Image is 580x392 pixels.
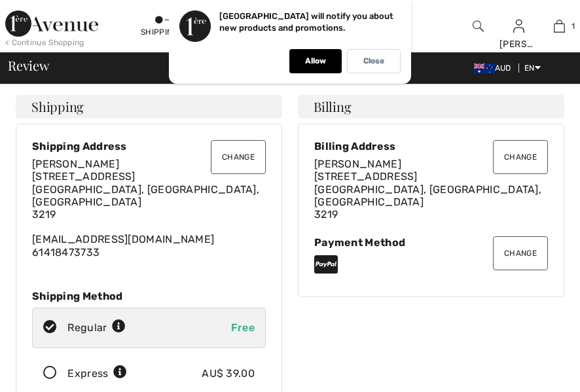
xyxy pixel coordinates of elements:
img: My Bag [554,18,565,34]
span: [PERSON_NAME] [32,158,119,170]
a: Sign In [513,20,524,32]
p: Close [363,56,384,66]
div: [EMAIL_ADDRESS][DOMAIN_NAME] 61418473733 [32,158,266,258]
div: Regular [67,320,126,336]
span: Shipping [31,100,84,113]
span: [STREET_ADDRESS] [GEOGRAPHIC_DATA], [GEOGRAPHIC_DATA], [GEOGRAPHIC_DATA] 3219 [32,170,259,221]
span: 1 [571,20,575,32]
div: [PERSON_NAME] [499,37,539,51]
img: search the website [473,18,484,34]
img: 1ère Avenue [5,10,98,37]
img: My Info [513,18,524,34]
div: Shipping Method [32,290,266,302]
div: Shipping Address [32,140,266,152]
div: < Continue Shopping [5,37,84,48]
div: Billing Address [314,140,548,152]
button: Change [493,236,548,270]
div: Payment Method [314,236,548,249]
span: Billing [314,100,351,113]
span: Review [8,59,49,72]
span: EN [524,63,541,73]
div: Shipping [139,26,179,38]
span: AUD [474,63,517,73]
div: AU$ 39.00 [202,366,255,382]
p: Allow [305,56,326,66]
span: [STREET_ADDRESS] [GEOGRAPHIC_DATA], [GEOGRAPHIC_DATA], [GEOGRAPHIC_DATA] 3219 [314,170,541,221]
span: [PERSON_NAME] [314,158,401,170]
span: Free [231,321,255,334]
button: Change [211,140,266,174]
img: Australian Dollar [474,63,495,74]
div: Express [67,366,127,382]
a: 1 [540,18,579,34]
p: [GEOGRAPHIC_DATA] will notify you about new products and promotions. [219,11,393,33]
button: Change [493,140,548,174]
